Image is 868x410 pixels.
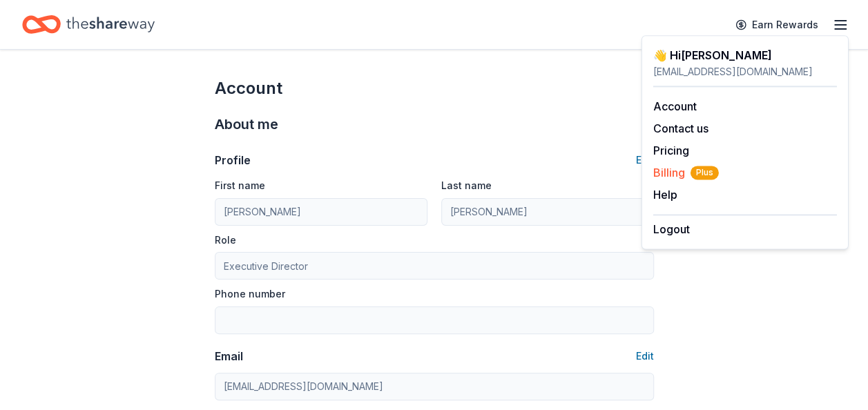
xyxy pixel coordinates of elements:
button: Help [653,186,677,203]
button: Edit [636,152,654,168]
a: Home [22,8,155,41]
span: Billing [653,164,719,181]
a: Earn Rewards [727,12,827,37]
div: About me [215,113,654,135]
button: Edit [636,348,654,364]
button: Contact us [653,120,708,137]
label: Phone number [215,287,285,301]
div: Profile [215,152,251,168]
div: 👋 Hi [PERSON_NAME] [653,47,837,64]
div: [EMAIL_ADDRESS][DOMAIN_NAME] [653,64,837,80]
button: BillingPlus [653,164,719,181]
button: Logout [653,221,690,237]
label: First name [215,179,265,193]
div: Email [215,348,243,364]
span: Plus [691,166,719,179]
label: Role [215,233,236,247]
a: Account [653,99,697,113]
div: Account [215,77,654,99]
label: Last name [441,179,492,193]
a: Pricing [653,144,689,157]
